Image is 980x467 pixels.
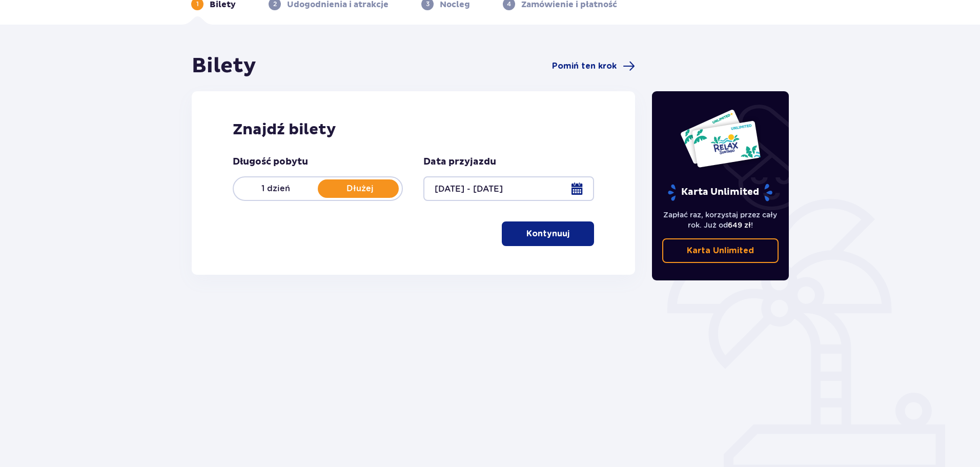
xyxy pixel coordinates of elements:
[318,183,402,194] p: Dłużej
[687,245,754,256] p: Karta Unlimited
[662,210,779,230] p: Zapłać raz, korzystaj przez cały rok. Już od !
[552,60,635,72] a: Pomiń ten krok
[233,156,308,168] p: Długość pobytu
[423,156,496,168] p: Data przyjazdu
[192,53,256,79] h1: Bilety
[234,183,318,194] p: 1 dzień
[667,184,773,201] p: Karta Unlimited
[728,221,751,229] span: 649 zł
[526,228,569,239] p: Kontynuuj
[552,60,617,72] span: Pomiń ten krok
[233,120,594,139] h2: Znajdź bilety
[662,238,779,263] a: Karta Unlimited
[502,221,594,246] button: Kontynuuj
